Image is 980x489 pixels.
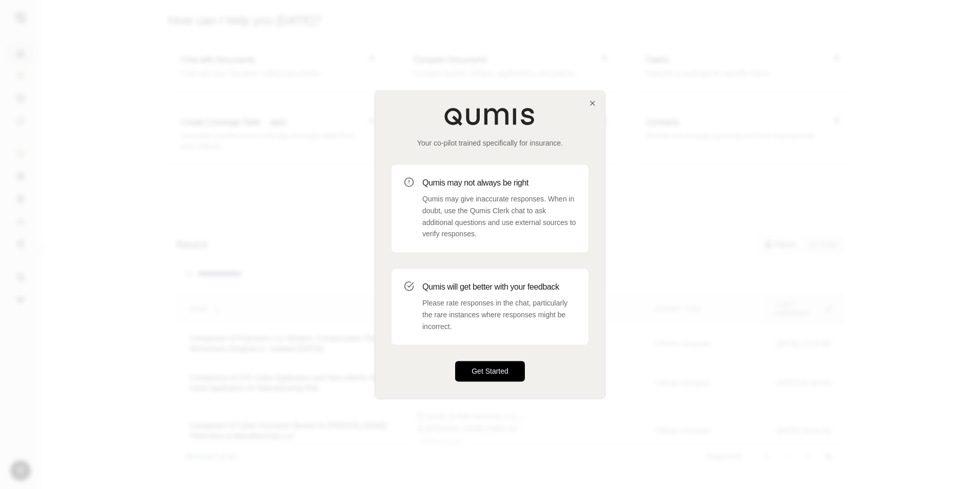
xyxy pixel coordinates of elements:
[422,281,576,293] h3: Qumis will get better with your feedback
[444,107,536,126] img: Qumis Logo
[422,297,576,332] p: Please rate responses in the chat, particularly the rare instances where responses might be incor...
[392,138,588,148] p: Your co-pilot trained specifically for insurance.
[455,361,525,382] button: Get Started
[422,177,576,189] h3: Qumis may not always be right
[422,193,576,240] p: Qumis may give inaccurate responses. When in doubt, use the Qumis Clerk chat to ask additional qu...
